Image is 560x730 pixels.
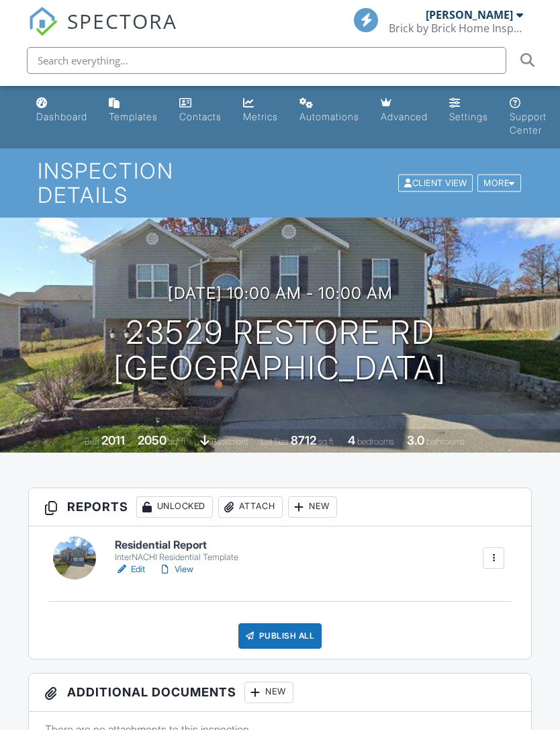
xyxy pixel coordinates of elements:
[426,8,513,21] div: [PERSON_NAME]
[348,433,355,447] div: 4
[449,111,488,122] div: Settings
[407,433,424,447] div: 3.0
[261,437,289,447] span: Lot Size
[109,111,158,122] div: Templates
[115,563,145,576] a: Edit
[136,496,213,518] div: Unlocked
[103,91,163,130] a: Templates
[38,159,522,206] h1: Inspection Details
[244,682,293,703] div: New
[179,111,222,122] div: Contacts
[397,177,476,187] a: Client View
[477,174,521,192] div: More
[115,552,238,563] div: InterNACHI Residential Template
[212,437,248,447] span: basement
[426,437,465,447] span: bathrooms
[27,47,506,74] input: Search everything...
[174,91,227,130] a: Contacts
[389,21,523,35] div: Brick by Brick Home Inspections, LLC
[243,111,278,122] div: Metrics
[291,433,316,447] div: 8712
[299,111,359,122] div: Automations
[28,18,177,46] a: SPECTORA
[375,91,433,130] a: Advanced
[101,433,125,447] div: 2011
[29,488,532,527] h3: Reports
[158,563,193,576] a: View
[115,539,238,551] h6: Residential Report
[510,111,547,136] div: Support Center
[238,623,322,649] div: Publish All
[138,433,167,447] div: 2050
[113,315,447,386] h1: 23529 Restore Rd [GEOGRAPHIC_DATA]
[168,284,393,302] h3: [DATE] 10:00 am - 10:00 am
[288,496,337,518] div: New
[115,539,238,563] a: Residential Report InterNACHI Residential Template
[504,91,552,143] a: Support Center
[398,174,473,192] div: Client View
[29,674,532,712] h3: Additional Documents
[444,91,494,130] a: Settings
[31,91,93,130] a: Dashboard
[381,111,428,122] div: Advanced
[36,111,87,122] div: Dashboard
[318,437,335,447] span: sq.ft.
[238,91,283,130] a: Metrics
[85,437,99,447] span: Built
[169,437,187,447] span: sq. ft.
[294,91,365,130] a: Automations (Basic)
[67,7,177,35] span: SPECTORA
[357,437,394,447] span: bedrooms
[218,496,283,518] div: Attach
[28,7,58,36] img: The Best Home Inspection Software - Spectora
